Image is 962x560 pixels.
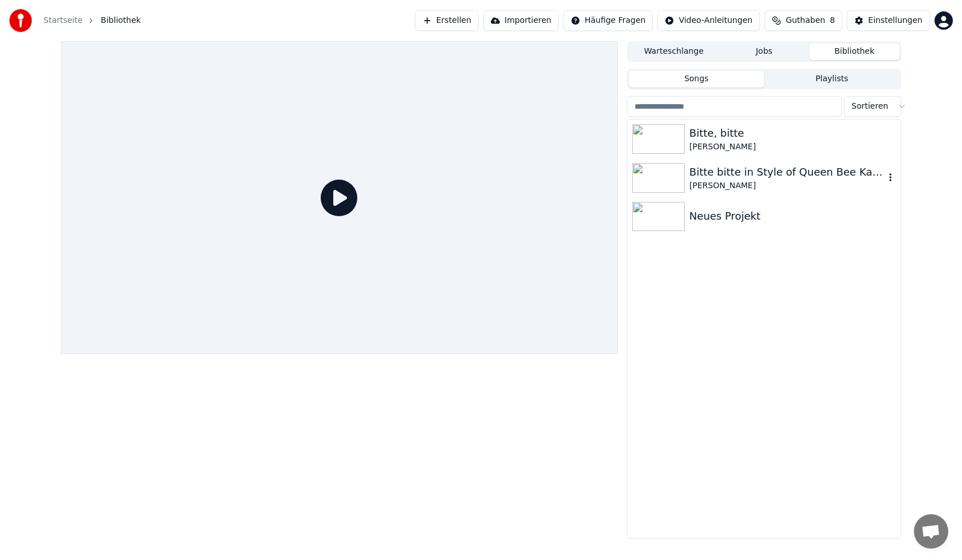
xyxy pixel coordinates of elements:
span: Sortieren [851,101,888,112]
button: Guthaben8 [764,10,842,31]
span: Bibliothek [101,15,141,26]
span: 8 [830,15,835,26]
div: Neues Projekt [689,208,896,224]
button: Jobs [719,43,810,60]
div: Bitte, bitte [689,125,896,141]
a: Startseite [44,15,82,26]
button: Erstellen [415,10,479,31]
button: Häufige Fragen [563,10,653,31]
img: youka [9,9,32,32]
div: Bitte bitte in Style of Queen Bee Karaokeversion [689,164,885,180]
button: Playlists [764,71,900,88]
button: Warteschlange [629,43,719,60]
nav: breadcrumb [44,15,141,26]
div: [PERSON_NAME] [689,141,896,153]
div: Chat öffnen [914,514,948,549]
button: Bibliothek [809,43,900,60]
span: Guthaben [786,15,825,26]
div: [PERSON_NAME] [689,180,885,192]
button: Einstellungen [847,10,930,31]
button: Songs [629,71,764,88]
button: Video-Anleitungen [657,10,760,31]
div: Einstellungen [868,15,922,26]
button: Importieren [483,10,559,31]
